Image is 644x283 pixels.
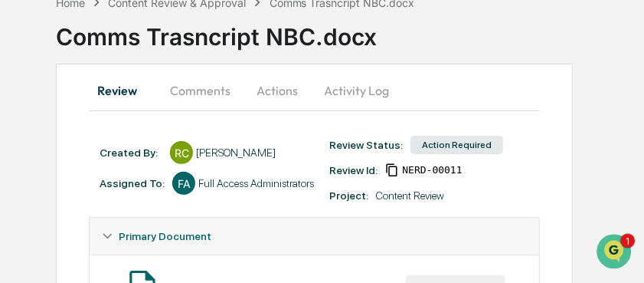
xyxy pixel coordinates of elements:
[15,10,46,41] img: Greenboard
[172,172,195,195] div: FA
[196,146,276,159] div: [PERSON_NAME]
[410,136,503,154] div: Action Required
[152,169,185,181] span: Pylon
[158,72,243,109] button: Comments
[170,141,193,164] div: RC
[243,72,312,109] button: Actions
[108,169,185,181] a: Powered byPylon
[15,141,43,169] img: 1746055101610-c473b297-6a78-478c-a979-82029cc54cd1
[376,189,444,202] div: Content Review
[69,156,211,169] div: We're available if you need us!
[89,72,158,109] button: Review
[329,189,368,202] div: Project:
[329,139,403,151] div: Review Status:
[198,177,314,189] div: Full Access Administrators
[312,72,401,109] button: Activity Log
[89,72,540,109] div: secondary tabs example
[100,146,162,159] div: Created By: ‎ ‎
[69,141,251,156] div: Start new chat
[119,230,212,242] span: Primary Document
[260,146,279,164] button: Start new chat
[90,218,539,255] div: Primary Document
[32,141,60,169] img: 8933085812038_c878075ebb4cc5468115_72.jpg
[329,164,378,176] div: Review Id:
[595,232,636,274] iframe: Open customer support
[15,56,279,81] p: How can we help?
[100,177,165,189] div: Assigned To:
[402,164,462,176] span: 3787b3ac-e636-49d1-bac0-4cc06d7eab06
[56,11,636,51] div: Comms Trasncript NBC.docx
